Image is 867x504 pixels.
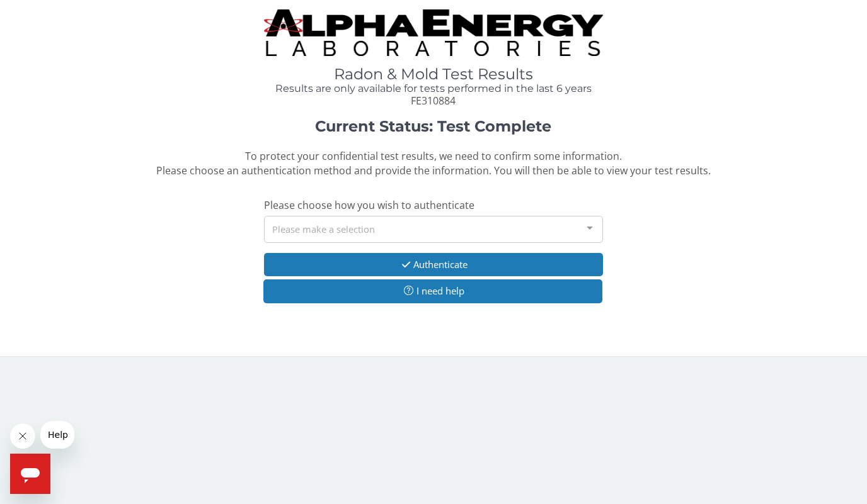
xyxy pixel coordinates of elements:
[264,66,603,82] h1: Radon & Mold Test Results
[411,94,456,108] span: FE310884
[10,423,35,449] iframe: Close message
[40,421,74,449] iframe: Message from company
[264,253,603,276] button: Authenticate
[272,221,375,236] span: Please make a selection
[264,9,603,56] img: TightCrop.jpg
[264,83,603,94] h4: Results are only available for tests performed in the last 6 years
[156,149,711,177] span: To protect your confidential test results, we need to confirm some information. Please choose an ...
[10,454,50,494] iframe: Button to launch messaging window
[315,117,551,135] strong: Current Status: Test Complete
[263,279,602,303] button: I need help
[264,198,474,212] span: Please choose how you wish to authenticate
